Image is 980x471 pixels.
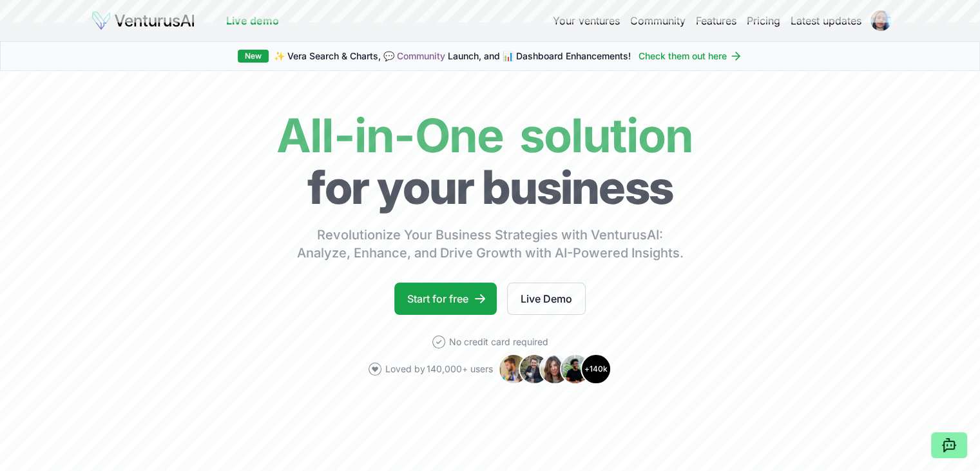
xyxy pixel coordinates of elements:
[397,50,445,61] a: Community
[639,50,742,63] a: Check them out here
[507,283,586,315] a: Live Demo
[394,283,497,315] a: Start for free
[519,354,550,385] img: Avatar 2
[560,354,591,385] img: Avatar 4
[238,50,269,63] div: New
[274,50,631,63] span: ✨ Vera Search & Charts, 💬 Launch, and 📊 Dashboard Enhancements!
[498,354,529,385] img: Avatar 1
[539,354,570,385] img: Avatar 3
